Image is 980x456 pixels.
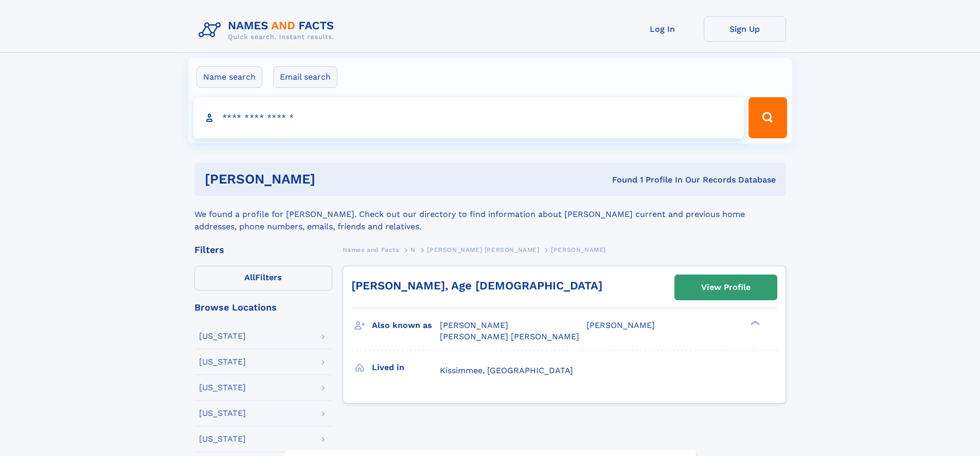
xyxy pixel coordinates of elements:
[199,409,246,417] div: [US_STATE]
[351,279,602,292] a: [PERSON_NAME], Age [DEMOGRAPHIC_DATA]
[440,366,573,375] span: Kissimmee, [GEOGRAPHIC_DATA]
[411,246,416,253] span: N
[193,97,744,138] input: search input
[372,317,440,334] h3: Also known as
[197,66,262,88] label: Name search
[440,332,579,341] span: [PERSON_NAME] [PERSON_NAME]
[675,275,777,300] a: View Profile
[199,384,246,392] div: [US_STATE]
[199,358,246,366] div: [US_STATE]
[427,243,539,256] a: [PERSON_NAME] [PERSON_NAME]
[749,97,787,138] button: Search Button
[199,332,246,340] div: [US_STATE]
[621,16,704,42] a: Log In
[440,320,508,330] span: [PERSON_NAME]
[194,303,332,312] div: Browse Locations
[464,174,776,186] div: Found 1 Profile In Our Records Database
[427,246,539,253] span: [PERSON_NAME] [PERSON_NAME]
[704,16,786,42] a: Sign Up
[199,435,246,443] div: [US_STATE]
[273,66,337,88] label: Email search
[194,266,332,290] label: Filters
[194,245,332,254] div: Filters
[748,320,760,326] div: ❯
[343,243,399,256] a: Names and Facts
[411,243,416,256] a: N
[194,196,786,233] div: We found a profile for [PERSON_NAME]. Check out our directory to find information about [PERSON_N...
[205,173,464,186] h1: [PERSON_NAME]
[701,276,751,299] div: View Profile
[244,272,255,282] span: All
[551,246,606,253] span: [PERSON_NAME]
[586,320,655,330] span: [PERSON_NAME]
[372,359,440,376] h3: Lived in
[194,16,343,44] img: Logo Names and Facts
